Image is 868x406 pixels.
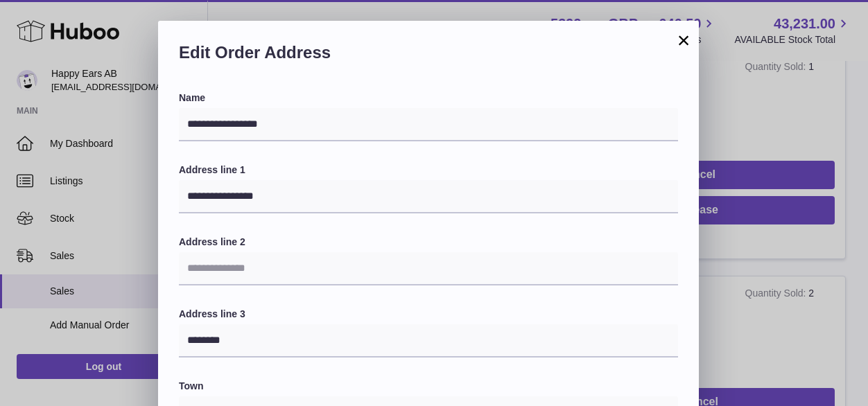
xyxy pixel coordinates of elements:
[179,308,678,321] label: Address line 3
[179,42,678,71] h2: Edit Order Address
[179,236,678,249] label: Address line 2
[179,380,678,393] label: Town
[179,91,678,105] label: Name
[179,164,678,177] label: Address line 1
[675,32,692,48] button: ×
